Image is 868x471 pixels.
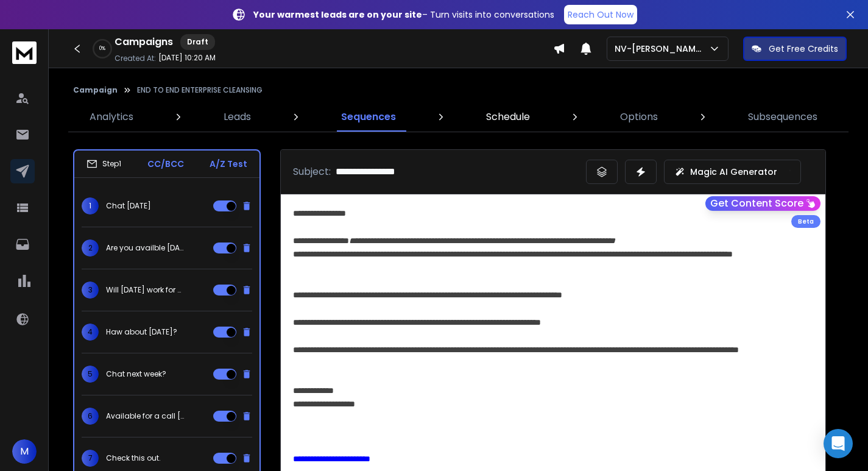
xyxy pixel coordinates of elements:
[158,53,216,63] p: [DATE] 10:20 AM
[82,197,99,214] span: 1
[147,158,184,170] p: CC/BCC
[106,243,184,253] p: Are you availble [DATE]
[705,196,820,211] button: Get Content Score
[824,429,853,458] div: Open Intercom Messenger
[106,411,184,421] p: Available for a call [DATE]?
[137,85,263,95] p: END TO END ENTERPRISE CLEANSING
[106,201,151,211] p: Chat [DATE]
[73,85,118,95] button: Campaign
[253,9,422,21] strong: Your warmest leads are on your site
[115,35,173,49] h1: Campaigns
[115,54,156,63] p: Created At:
[293,165,331,179] p: Subject:
[690,166,777,178] p: Magic AI Generator
[486,110,530,124] p: Schedule
[210,158,247,170] p: A/Z Test
[106,369,166,379] p: Chat next week?
[90,110,133,124] p: Analytics
[341,110,396,124] p: Sequences
[82,239,99,257] span: 2
[564,5,637,24] a: Reach Out Now
[216,102,258,132] a: Leads
[99,45,105,52] p: 0 %
[82,282,99,299] span: 3
[741,102,825,132] a: Subsequences
[86,158,121,169] div: Step 1
[334,102,403,132] a: Sequences
[568,9,633,21] p: Reach Out Now
[613,102,665,132] a: Options
[224,110,251,124] p: Leads
[615,43,708,55] p: NV-[PERSON_NAME]
[12,439,37,464] button: M
[180,34,215,50] div: Draft
[743,37,847,61] button: Get Free Credits
[748,110,817,124] p: Subsequences
[82,408,99,425] span: 6
[106,327,177,337] p: Haw about [DATE]?
[82,324,99,341] span: 4
[253,9,554,21] p: – Turn visits into conversations
[106,285,184,295] p: Will [DATE] work for you?
[664,160,801,184] button: Magic AI Generator
[620,110,658,124] p: Options
[82,366,99,383] span: 5
[82,450,99,467] span: 7
[479,102,537,132] a: Schedule
[769,43,838,55] p: Get Free Credits
[106,453,161,463] p: Check this out.
[12,41,37,64] img: logo
[791,215,820,228] div: Beta
[82,102,141,132] a: Analytics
